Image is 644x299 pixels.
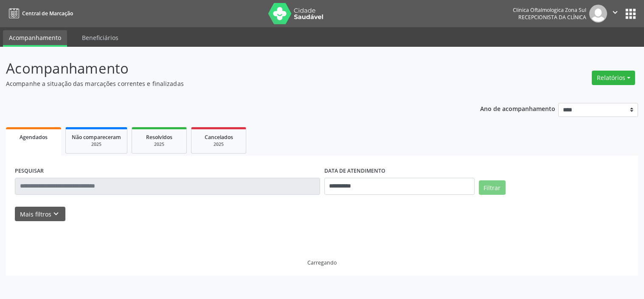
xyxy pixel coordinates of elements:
[72,141,121,148] div: 2025
[589,5,607,23] img: img
[479,180,506,195] button: Filtrar
[72,134,121,141] span: Não compareceram
[20,134,48,141] span: Agendados
[6,58,448,79] p: Acompanhamento
[138,141,180,148] div: 2025
[205,134,233,141] span: Cancelados
[324,165,385,178] label: DATA DE ATENDIMENTO
[592,71,635,85] button: Relatórios
[3,30,67,47] a: Acompanhamento
[607,5,623,23] button: 
[22,10,73,17] span: Central de Marcação
[307,259,337,266] div: Carregando
[623,6,638,21] button: apps
[6,79,448,88] p: Acompanhe a situação das marcações correntes e finalizadas
[610,8,620,17] i: 
[15,207,65,222] button: Mais filtroskeyboard_arrow_down
[51,209,61,219] i: keyboard_arrow_down
[76,30,124,45] a: Beneficiários
[146,134,172,141] span: Resolvidos
[513,6,586,14] div: Clinica Oftalmologica Zona Sul
[15,165,44,178] label: PESQUISAR
[6,6,73,20] a: Central de Marcação
[518,14,586,21] span: Recepcionista da clínica
[480,103,555,114] p: Ano de acompanhamento
[197,141,240,148] div: 2025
